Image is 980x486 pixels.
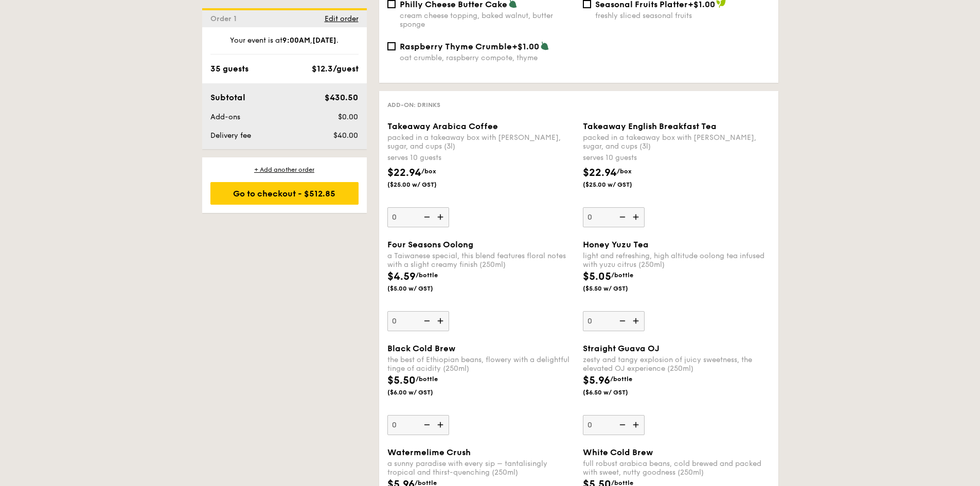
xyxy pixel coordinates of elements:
span: Raspberry Thyme Crumble [400,42,512,51]
span: +$1.00 [512,42,539,51]
div: light and refreshing, high altitude oolong tea infused with yuzu citrus (250ml) [583,251,770,269]
strong: [DATE] [312,36,336,45]
span: Takeaway English Breakfast Tea [583,121,717,131]
span: Black Cold Brew [387,344,455,353]
img: icon-add.58712e84.svg [434,207,449,227]
span: Subtotal [210,93,245,102]
div: + Add another order [210,166,359,174]
div: Your event is at , . [210,35,359,55]
input: Honey Yuzu Tealight and refreshing, high altitude oolong tea infused with yuzu citrus (250ml)$5.0... [583,311,645,331]
span: $5.05 [583,271,611,283]
img: icon-add.58712e84.svg [434,311,449,331]
span: ($5.00 w/ GST) [387,284,457,293]
img: icon-reduce.1d2dbef1.svg [614,311,629,331]
span: $22.94 [583,167,617,179]
div: the best of Ethiopian beans, flowery with a delightful tinge of acidity (250ml) [387,355,575,373]
div: cream cheese topping, baked walnut, butter sponge [400,11,575,29]
span: Four Seasons Oolong [387,240,473,249]
div: oat crumble, raspberry compote, thyme [400,53,575,62]
span: Add-ons [210,113,240,121]
span: /bottle [610,375,632,383]
img: icon-reduce.1d2dbef1.svg [418,415,434,435]
div: serves 10 guests [583,153,770,163]
input: Black Cold Brewthe best of Ethiopian beans, flowery with a delightful tinge of acidity (250ml)$5.... [387,415,449,435]
span: ($6.00 w/ GST) [387,388,457,397]
span: $0.00 [338,113,358,121]
img: icon-add.58712e84.svg [629,207,645,227]
span: Edit order [325,14,359,23]
span: Straight Guava OJ [583,344,660,353]
span: $5.96 [583,374,610,387]
strong: 9:00AM [282,36,310,45]
span: White Cold Brew [583,447,653,457]
img: icon-add.58712e84.svg [629,311,645,331]
span: Order 1 [210,14,241,23]
input: Four Seasons Oolonga Taiwanese special, this blend features floral notes with a slight creamy fin... [387,311,449,331]
div: freshly sliced seasonal fruits [595,11,770,20]
div: Go to checkout - $512.85 [210,182,359,205]
span: ($25.00 w/ GST) [387,181,457,189]
span: /box [617,168,632,175]
div: full robust arabica beans, cold brewed and packed with sweet, nutty goodness (250ml) [583,459,770,477]
span: Watermelime Crush [387,447,471,457]
img: icon-reduce.1d2dbef1.svg [418,207,434,227]
span: Add-on: Drinks [387,101,440,109]
span: $22.94 [387,167,421,179]
span: $40.00 [333,131,358,140]
span: /bottle [611,272,633,279]
span: $4.59 [387,271,416,283]
div: 35 guests [210,63,248,75]
input: Straight Guava OJzesty and tangy explosion of juicy sweetness, the elevated OJ experience (250ml)... [583,415,645,435]
span: ($25.00 w/ GST) [583,181,653,189]
img: icon-add.58712e84.svg [629,415,645,435]
span: Delivery fee [210,131,251,140]
span: /box [421,168,436,175]
div: packed in a takeaway box with [PERSON_NAME], sugar, and cups (3l) [387,133,575,151]
span: $430.50 [325,93,358,102]
span: $5.50 [387,374,416,387]
input: Raspberry Thyme Crumble+$1.00oat crumble, raspberry compote, thyme [387,42,396,50]
img: icon-reduce.1d2dbef1.svg [418,311,434,331]
span: ($5.50 w/ GST) [583,284,653,293]
div: zesty and tangy explosion of juicy sweetness, the elevated OJ experience (250ml) [583,355,770,373]
div: serves 10 guests [387,153,575,163]
div: a Taiwanese special, this blend features floral notes with a slight creamy finish (250ml) [387,251,575,269]
div: $12.3/guest [312,63,359,75]
span: ($6.50 w/ GST) [583,388,653,397]
span: Takeaway Arabica Coffee [387,121,498,131]
input: Takeaway Arabica Coffeepacked in a takeaway box with [PERSON_NAME], sugar, and cups (3l)serves 10... [387,207,449,227]
img: icon-reduce.1d2dbef1.svg [614,415,629,435]
span: /bottle [416,272,438,279]
div: a sunny paradise with every sip – tantalisingly tropical and thirst-quenching (250ml) [387,459,575,477]
span: /bottle [416,375,438,383]
input: Takeaway English Breakfast Teapacked in a takeaway box with [PERSON_NAME], sugar, and cups (3l)se... [583,207,645,227]
span: Honey Yuzu Tea [583,240,649,249]
img: icon-reduce.1d2dbef1.svg [614,207,629,227]
img: icon-vegetarian.fe4039eb.svg [540,41,549,50]
img: icon-add.58712e84.svg [434,415,449,435]
div: packed in a takeaway box with [PERSON_NAME], sugar, and cups (3l) [583,133,770,151]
